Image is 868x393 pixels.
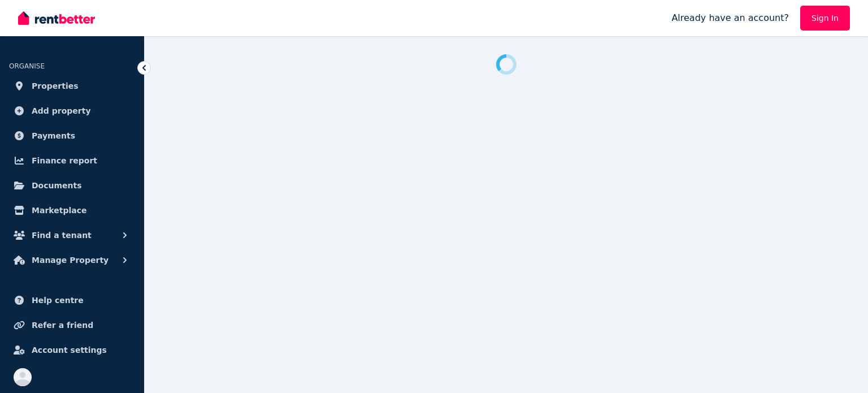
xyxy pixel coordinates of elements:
span: Help centre [32,293,84,307]
a: Payments [9,124,135,147]
span: Find a tenant [32,228,92,242]
a: Account settings [9,339,135,361]
span: Documents [32,179,82,192]
a: Finance report [9,149,135,172]
a: Documents [9,174,135,197]
span: Manage Property [32,253,108,267]
a: Add property [9,100,135,122]
span: Marketplace [32,204,86,217]
a: Refer a friend [9,314,135,336]
span: Refer a friend [32,318,93,332]
span: Already have an account? [671,11,789,25]
span: ORGANISE [9,62,45,70]
a: Marketplace [9,199,135,222]
button: Manage Property [9,249,135,271]
span: Finance report [32,154,97,167]
span: Add property [32,104,91,118]
a: Properties [9,75,135,97]
a: Help centre [9,289,135,312]
span: Properties [32,79,79,93]
button: Find a tenant [9,224,135,247]
span: Payments [32,129,75,142]
img: RentBetter [18,10,95,27]
span: Account settings [32,343,107,357]
a: Sign In [800,6,850,31]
